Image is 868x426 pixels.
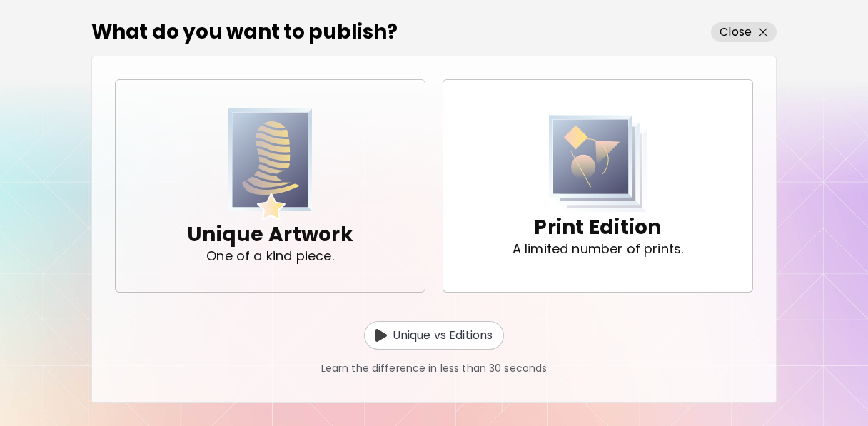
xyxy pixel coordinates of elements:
p: A limited number of prints. [513,242,684,256]
img: Unique vs Edition [375,329,387,342]
button: Unique vs EditionUnique vs Editions [364,321,505,350]
p: Unique Artwork [187,220,353,249]
img: Print Edition [549,115,647,213]
p: Unique vs Editions [393,327,493,344]
p: Print Edition [534,213,661,242]
button: Unique ArtworkUnique ArtworkOne of a kind piece. [115,79,425,293]
img: Unique Artwork [228,108,313,220]
p: One of a kind piece. [206,249,333,263]
button: Print EditionPrint EditionA limited number of prints. [443,79,753,293]
p: Learn the difference in less than 30 seconds [321,361,547,376]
